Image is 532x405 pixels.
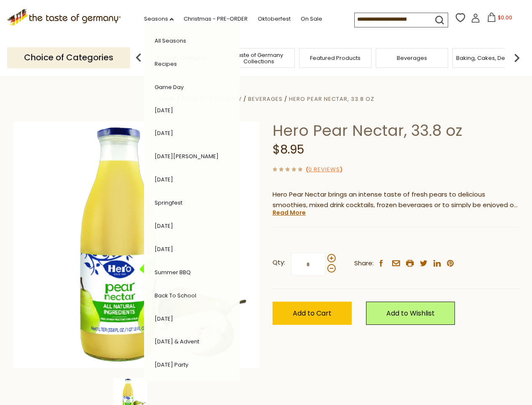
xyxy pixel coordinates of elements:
a: Hero Pear Nectar, 33.8 oz [289,95,374,103]
img: next arrow [508,49,525,66]
a: Seasons [144,14,174,24]
a: Christmas - PRE-ORDER [184,14,248,24]
p: Choice of Categories [7,47,130,68]
a: Taste of Germany Collections [225,52,292,65]
span: Add to Cart [293,308,331,318]
a: Summer BBQ [155,268,191,276]
a: [DATE][PERSON_NAME] [155,152,219,160]
a: Featured Products [310,55,361,61]
button: Add to Cart [273,302,352,325]
a: [DATE] Party [155,361,188,369]
a: [DATE] & Advent [155,337,199,346]
p: Hero Pear Nectar brings an intense taste of fresh pears to delicious smoothies, mixed drink cockt... [273,189,519,211]
a: [DATE] [155,222,173,230]
a: Read More [273,208,306,217]
span: Share: [354,258,374,269]
img: Hero Pear Nectar, 33.8 oz [13,121,260,368]
span: ( ) [306,165,342,173]
img: previous arrow [130,49,147,66]
a: [DATE] [155,175,173,184]
a: [DATE] [155,106,173,114]
a: On Sale [301,14,322,24]
span: $8.95 [273,141,304,158]
span: $0.00 [498,14,512,21]
a: Oktoberfest [258,14,291,24]
a: Add to Wishlist [366,302,455,325]
a: Game Day [155,83,184,91]
a: Recipes [155,60,177,68]
a: Baking, Cakes, Desserts [456,55,521,61]
a: Beverages [397,55,427,61]
a: [DATE] [155,129,173,137]
input: Qty: [291,253,326,276]
a: Back to School [155,292,196,300]
a: Beverages [248,95,283,103]
h1: Hero Pear Nectar, 33.8 oz [273,121,519,140]
a: [DATE] [155,245,173,253]
strong: Qty: [273,257,285,268]
a: All Seasons [155,37,186,45]
a: 0 Reviews [308,165,340,174]
button: $0.00 [482,13,518,25]
a: Springfest [155,199,182,207]
a: [DATE] [155,315,173,323]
